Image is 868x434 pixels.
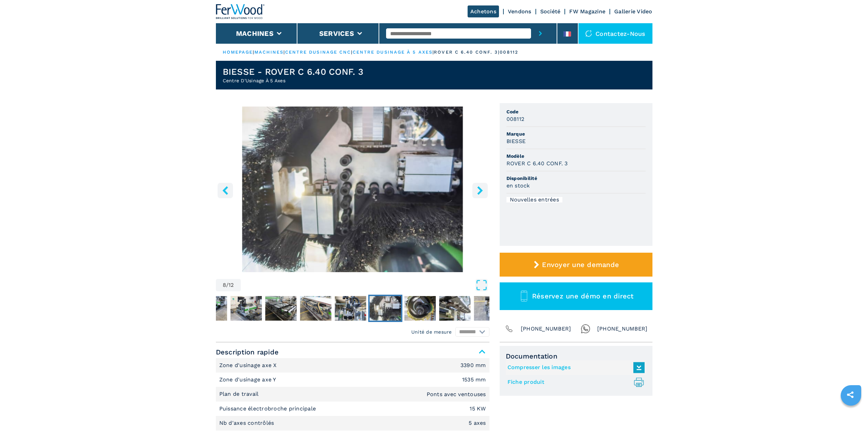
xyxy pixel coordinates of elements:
span: | [432,50,434,55]
h1: BIESSE - ROVER C 6.40 CONF. 3 [223,66,363,77]
a: HOMEPAGE [223,50,253,55]
button: Réservez une démo en direct [500,282,652,310]
button: Go to Slide 9 [403,295,437,322]
p: Zone d'usinage axe Y [219,376,278,383]
img: Phone [504,324,514,334]
img: 87f7c6d9146b1b1fdf06505471306194 [439,296,470,321]
em: 15 KW [470,406,486,411]
span: Envoyer une demande [542,261,619,269]
em: 1535 mm [462,377,486,382]
button: Go to Slide 3 [194,295,228,322]
p: rover c 6.40 conf. 3 | [434,49,500,55]
p: Nb d'axes contrôlés [219,419,276,427]
span: Description rapide [216,346,489,358]
button: Open Fullscreen [242,279,488,291]
em: Ponts avec ventouses [427,392,486,397]
img: d0d1015894810e683d9c2011e236133e [404,296,436,321]
a: Gallerie Video [614,8,652,15]
img: 59301c8a9893ad6b595e76ce157757b2 [230,296,262,321]
span: 8 [223,282,226,288]
em: Unité de mesure [411,328,452,335]
span: 12 [229,282,234,288]
button: right-button [472,183,488,198]
a: FW Magazine [569,8,605,15]
button: Services [319,29,354,38]
p: Zone d'usinage axe X [219,362,279,369]
p: Puissance électrobroche principale [219,405,318,412]
h2: Centre D'Usinage À 5 Axes [223,77,363,84]
iframe: Chat [839,403,863,429]
img: 8690deea664ad94c5e6ea87cc801b5ac [195,296,227,321]
button: Machines [236,29,274,38]
button: Go to Slide 5 [264,295,298,322]
a: Vendons [508,8,531,15]
button: Go to Slide 10 [438,295,472,322]
button: left-button [218,183,233,198]
img: acc9fdce3f97cfac7115ff071b2aabb9 [300,296,331,321]
a: Achetons [468,5,499,17]
h3: en stock [506,182,530,190]
div: Go to Slide 8 [216,107,489,272]
button: Go to Slide 7 [333,295,367,322]
button: Go to Slide 4 [229,295,263,322]
span: | [351,50,352,55]
em: 3390 mm [460,363,486,368]
h3: BIESSE [506,137,526,145]
img: Centre D'Usinage À 5 Axes BIESSE ROVER C 6.40 CONF. 3 [216,107,489,272]
img: Ferwood [216,4,265,19]
button: Envoyer une demande [500,253,652,277]
span: / [226,282,229,288]
span: [PHONE_NUMBER] [597,324,648,334]
a: centre dusinage à 5 axes [353,50,432,55]
span: Code [506,108,646,115]
img: 38e90ef9c943dbd30fe5f4f6a34cd6fe [369,296,401,321]
a: centre dusinage cnc [285,50,351,55]
button: Go to Slide 6 [298,295,333,322]
span: Disponibilité [506,175,646,182]
img: da0845342193a68bb31cf8ba158b78a8 [265,296,296,321]
span: Documentation [506,352,646,360]
div: Contactez-nous [578,23,652,44]
img: 04a15ee8541046f8d77afa9778bd4378 [335,296,366,321]
img: f03ab972b41c7a2c50a0834b48aadeeb [474,296,505,321]
p: Plan de travail [219,390,261,398]
span: Réservez une démo en direct [532,292,634,300]
div: Nouvelles entrées [506,197,562,202]
img: Contactez-nous [585,30,592,37]
p: 008112 [500,49,518,55]
a: Fiche produit [507,377,641,388]
nav: Thumbnail Navigation [124,295,398,322]
h3: 008112 [506,115,525,123]
span: | [283,50,285,55]
button: submit-button [531,23,550,44]
a: Compresser les images [507,362,641,373]
button: Go to Slide 8 [368,295,402,322]
a: Société [540,8,561,15]
h3: ROVER C 6.40 CONF. 3 [506,159,568,167]
span: Modèle [506,153,646,159]
span: | [253,50,254,55]
span: Marque [506,130,646,137]
span: [PHONE_NUMBER] [521,324,571,334]
a: machines [254,50,284,55]
img: Whatsapp [581,324,590,334]
a: sharethis [842,386,859,403]
button: Go to Slide 11 [472,295,506,322]
em: 5 axes [469,420,486,426]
